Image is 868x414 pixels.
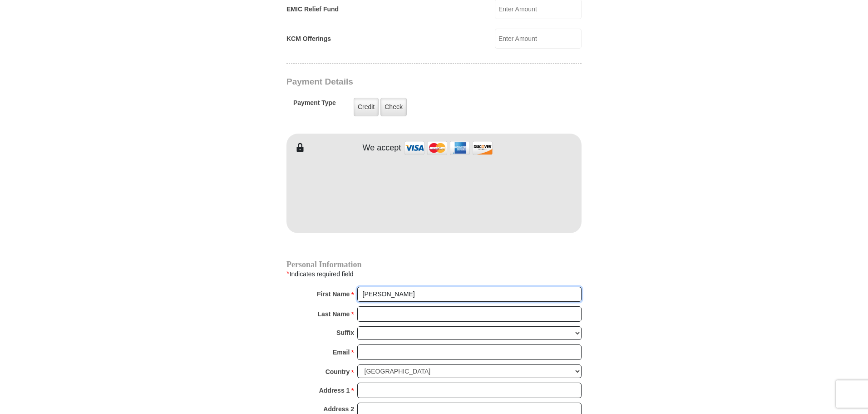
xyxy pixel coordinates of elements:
label: KCM Offerings [286,34,331,44]
input: Enter Amount [495,29,582,49]
h4: Personal Information [286,261,582,268]
h4: We accept [363,143,401,153]
strong: Email [333,346,350,359]
strong: Last Name [318,308,350,320]
label: Credit [354,98,379,116]
img: credit cards accepted [403,138,494,158]
div: Indicates required field [286,268,582,280]
label: EMIC Relief Fund [286,5,339,14]
strong: Address 1 [319,384,350,397]
strong: First Name [317,288,350,300]
h5: Payment Type [293,99,336,111]
h3: Payment Details [286,77,518,87]
label: Check [380,98,407,116]
strong: Suffix [336,326,354,339]
strong: Country [325,365,350,378]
